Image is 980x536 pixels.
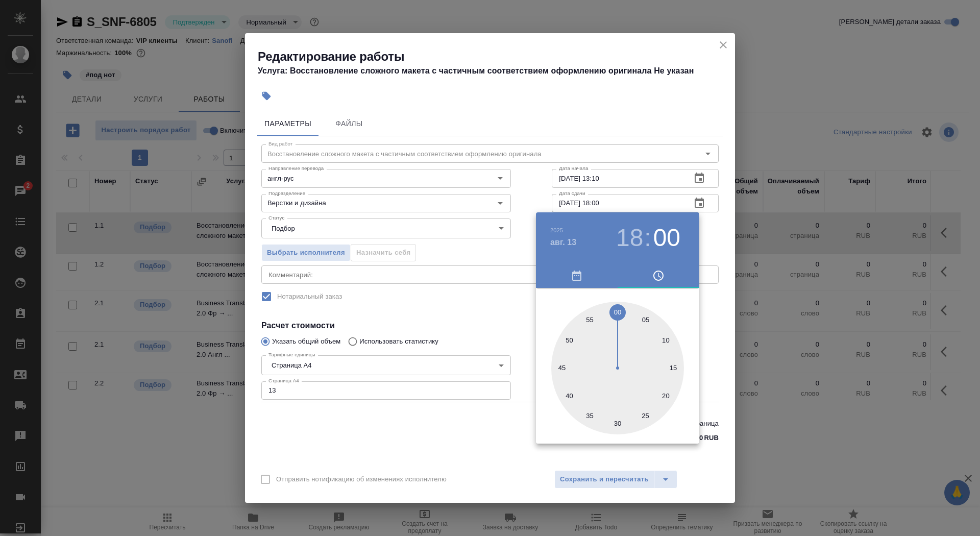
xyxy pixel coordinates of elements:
h3: : [644,224,651,252]
button: 00 [653,224,680,252]
button: 18 [616,224,643,252]
button: авг. 13 [550,236,576,249]
button: 2025 [550,227,563,233]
